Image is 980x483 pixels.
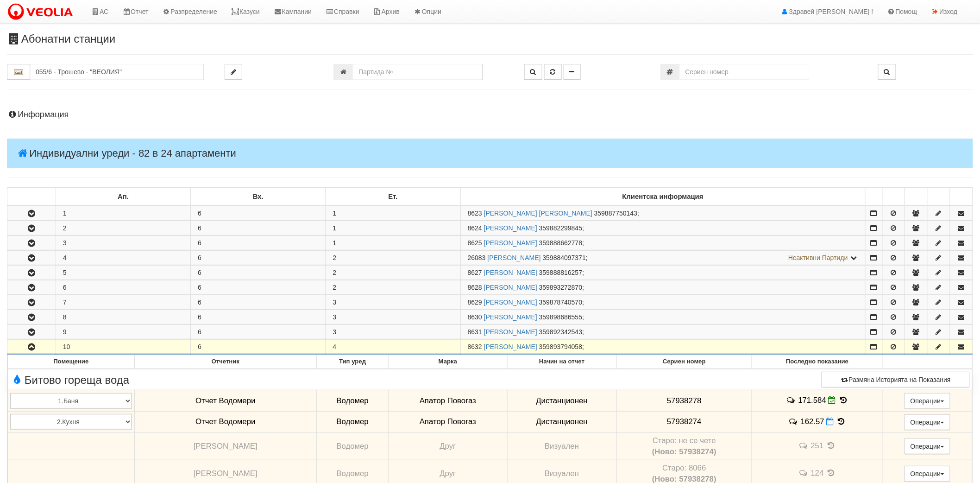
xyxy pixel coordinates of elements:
button: Операции [905,439,951,454]
span: 359882299845 [539,224,582,232]
span: История на забележките [789,417,801,426]
a: [PERSON_NAME] [484,224,537,232]
span: 3 [333,328,336,336]
span: 2 [333,254,336,261]
td: : No sort applied, sorting is disabled [882,188,905,206]
span: История на показанията [839,396,849,405]
b: Ет. [389,193,398,200]
span: 4 [333,343,336,350]
i: Нов Отчет към 29/09/2025 [827,418,834,426]
span: 359887750143 [594,210,637,217]
td: Дистанционен [507,390,616,412]
td: ; [460,221,865,235]
th: Тип уред [317,355,389,369]
td: 1 [56,206,190,221]
span: [PERSON_NAME] [194,469,258,478]
span: 1 [333,239,336,247]
span: 2 [333,269,336,276]
h4: Информация [7,110,973,120]
td: Водомер [317,432,389,460]
span: История на показанията [826,441,836,450]
td: Друг [389,432,508,460]
td: Визуален [507,432,616,460]
td: 6 [191,280,326,295]
td: 6 [191,340,326,355]
a: [PERSON_NAME] [484,343,537,350]
td: 6 [191,206,326,221]
td: : No sort applied, sorting is disabled [905,188,928,206]
span: История на забележките [799,469,811,477]
span: 251 [811,442,824,451]
td: 6 [191,251,326,265]
td: 6 [191,295,326,310]
td: Водомер [317,411,389,432]
td: 6 [191,236,326,250]
span: 162.57 [801,418,824,426]
a: [PERSON_NAME] [484,284,537,291]
span: 3 [333,299,336,306]
td: 6 [191,221,326,235]
th: Сериен номер [616,355,752,369]
span: 359888662778 [539,239,582,247]
th: Начин на отчет [507,355,616,369]
span: 2 [333,284,336,291]
td: 5 [56,266,190,280]
span: Битово гореща вода [10,374,129,386]
td: Апатор Повогаз [389,390,508,412]
span: Партида № [468,224,482,232]
b: Вх. [253,193,264,200]
span: 359898686555 [539,313,582,321]
th: Помещение [8,355,135,369]
th: Отчетник [134,355,317,369]
td: ; [460,206,865,221]
span: Партида № [468,269,482,276]
span: Партида № [468,239,482,247]
span: 359893272870 [539,284,582,291]
span: Отчет Водомери [195,417,255,426]
span: 3 [333,313,336,321]
span: Неактивни Партиди [788,254,848,261]
h4: Индивидуални уреди - 82 в 24 апартаменти [7,139,973,168]
td: 4 [56,251,190,265]
td: Дистанционен [507,411,616,432]
td: ; [460,251,865,265]
a: [PERSON_NAME] [484,239,537,247]
td: 3 [56,236,190,250]
td: 9 [56,325,190,339]
td: 6 [56,280,190,295]
a: [PERSON_NAME] [484,299,537,306]
td: 6 [191,310,326,324]
td: ; [460,295,865,310]
a: [PERSON_NAME] [484,269,537,276]
span: Партида № [468,299,482,306]
th: Последно показание [752,355,883,369]
td: ; [460,340,865,355]
td: ; [460,266,865,280]
a: [PERSON_NAME] [484,313,537,321]
span: 359888816257 [539,269,582,276]
td: ; [460,325,865,339]
span: [PERSON_NAME] [194,442,258,451]
input: Абонатна станция [30,64,204,80]
a: [PERSON_NAME] [PERSON_NAME] [484,210,592,217]
span: 359878740570 [539,299,582,306]
td: 10 [56,340,190,355]
td: 7 [56,295,190,310]
span: 359892342543 [539,328,582,336]
input: Партида № [353,64,483,80]
span: История на забележките [799,441,811,450]
button: Операции [905,393,951,409]
span: Партида № [468,254,486,261]
span: Партида № [468,313,482,321]
td: ; [460,280,865,295]
i: Редакция Отчет към 29/09/2025 [829,396,836,404]
td: Ет.: No sort applied, sorting is disabled [326,188,460,206]
td: ; [460,310,865,324]
span: 171.584 [798,396,827,405]
td: Клиентска информация: No sort applied, sorting is disabled [460,188,865,206]
b: (Ново: 57938274) [652,447,716,456]
span: 1 [333,210,336,217]
td: Вх.: No sort applied, sorting is disabled [191,188,326,206]
button: Операции [905,414,951,430]
span: 124 [811,469,824,478]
